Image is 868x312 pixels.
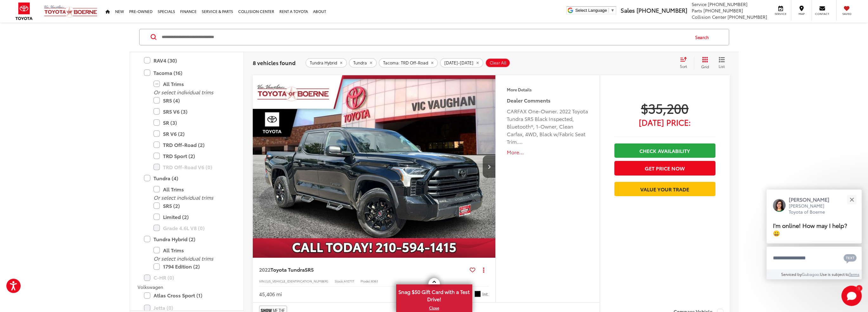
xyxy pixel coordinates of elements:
[794,12,808,16] span: Map
[708,1,747,7] span: [PHONE_NUMBER]
[161,30,689,45] input: Search by Make, Model, or Keyword
[444,60,473,65] span: [DATE]-[DATE]
[305,58,347,68] button: remove Tundra%20Hybrid
[153,139,230,150] label: TRD Off-Road (2)
[153,78,230,90] label: All Trims
[259,266,467,273] a: 2022Toyota TundraSR5
[841,286,862,306] button: Toggle Chat Window
[153,261,230,272] label: 1794 Edition (2)
[689,29,718,45] button: Search
[858,287,860,289] span: 1
[767,247,862,269] textarea: Type your message
[310,60,337,65] span: Tundra Hybrid
[621,6,635,14] span: Sales
[485,58,510,68] button: Clear All
[692,7,702,14] span: Parts
[153,88,213,96] i: Or select individual trims
[802,271,820,277] a: Gubagoo.
[153,255,213,262] i: Or select individual trims
[677,56,694,69] button: Select sort value
[144,173,230,184] label: Tundra (4)
[614,119,715,125] span: [DATE] Price:
[474,291,481,297] span: Black
[490,60,506,65] span: Clear All
[773,12,788,16] span: Service
[252,75,496,258] div: 2022 Toyota Tundra SR5 0
[680,63,687,69] span: Sort
[252,75,496,258] a: 2022 Toyota Tundra SR52022 Toyota Tundra SR52022 Toyota Tundra SR52022 Toyota Tundra SR5
[781,271,802,277] span: Serviced by
[478,264,489,275] button: Actions
[153,150,230,162] label: TRD Sport (2)
[728,14,767,20] span: [PHONE_NUMBER]
[482,291,489,297] span: Int.
[144,272,230,283] label: C-HR (0)
[614,182,715,196] a: Value Your Trade
[144,67,230,78] label: Tacoma (16)
[153,194,213,201] i: Or select individual trims
[842,251,858,265] button: Chat with SMS
[265,279,328,283] span: [US_VEHICLE_IDENTIFICATION_NUMBER]
[349,58,377,68] button: remove Tundra
[305,266,314,273] span: SR5
[692,1,707,7] span: Service
[271,266,305,273] span: Toyota Tundra
[507,107,588,145] div: CARFAX One-Owner. 2022 Toyota Tundra SR5 Black Inspected, Bluetooth®, 1-Owner, Clean Carfax, 4WD,...
[815,12,829,16] span: Contact
[614,143,715,158] a: Check Availability
[335,279,344,283] span: Stock:
[507,87,588,92] h4: More Details
[575,8,615,13] a: Select Language​
[692,14,726,20] span: Collision Center
[483,267,484,272] span: dropdown dots
[840,12,854,16] span: Saved
[789,203,836,215] p: [PERSON_NAME] Toyota of Boerne
[44,5,98,18] img: Vic Vaughan Toyota of Boerne
[767,189,862,279] div: Close[PERSON_NAME][PERSON_NAME] Toyota of BoerneI'm online! How may I help? 😀Type your messageCha...
[353,60,367,65] span: Tundra
[636,6,687,14] span: [PHONE_NUMBER]
[153,184,230,195] label: All Trims
[507,149,588,156] button: More...
[259,279,265,283] span: VIN:
[259,290,282,298] div: 45,406 mi
[507,96,588,104] h5: Dealer Comments
[694,56,714,69] button: Grid View
[153,162,230,173] label: TRD Off-Road V6 (0)
[344,279,354,283] span: A10717
[144,290,230,301] label: Atlas Cross Sport (1)
[789,196,836,203] p: [PERSON_NAME]
[701,64,709,69] span: Grid
[719,63,725,69] span: List
[610,8,615,13] span: ▼
[153,117,230,128] label: SR (3)
[383,60,428,65] span: Tacoma: TRD Off-Road
[714,56,730,69] button: List View
[397,285,472,304] span: Snag $50 Gift Card with a Test Drive!
[575,8,607,13] span: Select Language
[153,245,230,256] label: All Trims
[849,271,859,277] a: Terms
[252,75,496,258] img: 2022 Toyota Tundra SR5
[820,271,849,277] span: Use is subject to
[845,193,858,206] button: Close
[253,59,296,66] span: 8 vehicles found
[153,211,230,222] label: Limited (2)
[138,284,163,290] span: Volkswagen
[144,55,230,66] label: RAV4 (30)
[153,200,230,211] label: SR5 (2)
[379,58,438,68] button: remove Tacoma: TRD%20Off-Road
[841,286,862,306] svg: Start Chat
[614,161,715,175] button: Get Price Now
[361,279,371,283] span: Model:
[153,95,230,106] label: SR5 (4)
[844,253,857,263] svg: Text
[614,100,715,116] span: $35,200
[153,222,230,234] label: Grade 4.6L V8 (0)
[371,279,378,283] span: 8361
[153,128,230,139] label: SR V6 (2)
[259,266,271,273] span: 2022
[153,106,230,117] label: SR5 V6 (3)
